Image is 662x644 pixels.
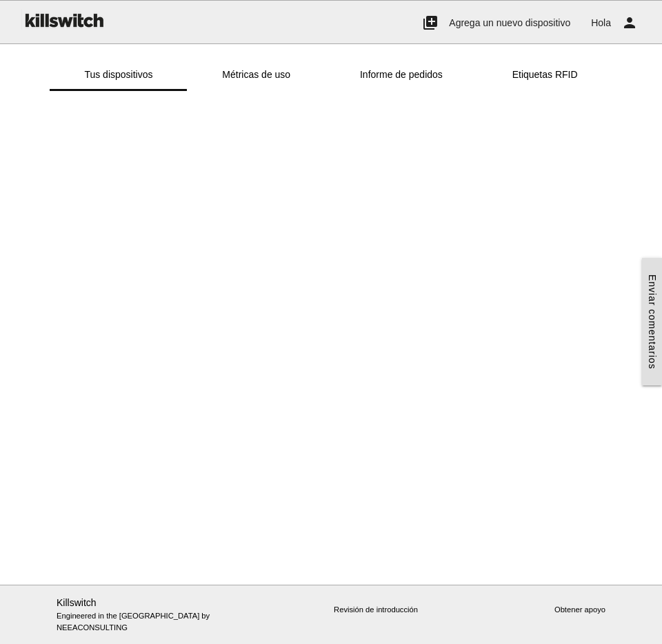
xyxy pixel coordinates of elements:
a: Métricas de uso [188,58,325,91]
a: Tus dispositivos [50,58,188,91]
i: person [621,1,638,45]
a: Killswitch [57,597,97,608]
img: ks-logo-black-160-b.png [21,1,106,39]
span: Hola [591,17,611,28]
i: add_to_photos [422,1,439,45]
p: Engineered in the [GEOGRAPHIC_DATA] by NEEACONSULTING [57,596,230,634]
a: Revisión de introducción [334,605,418,614]
a: Obtener apoyo [554,605,605,614]
span: Agrega un nuevo dispositivo [449,17,570,28]
a: Etiquetas RFID [477,58,612,91]
a: Informe de pedidos [325,58,478,91]
a: Enviar comentarios [642,258,662,386]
